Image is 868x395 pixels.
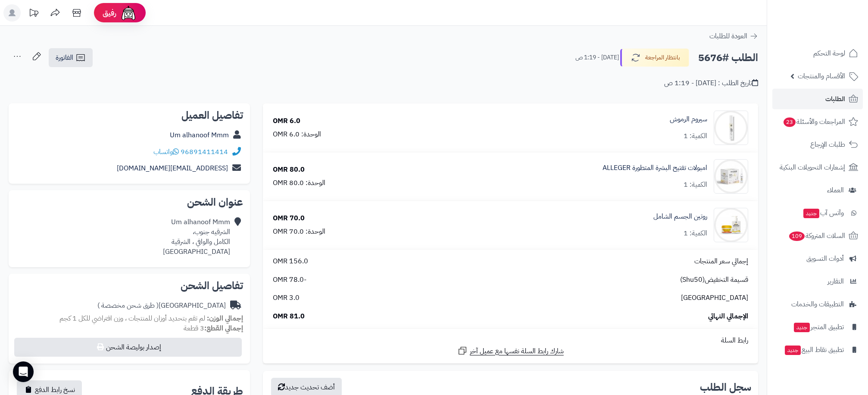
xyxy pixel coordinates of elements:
[273,116,300,126] div: 6.0 OMR
[35,385,75,395] span: نسخ رابط الدفع
[780,161,845,173] span: إشعارات التحويلات البنكية
[827,275,844,287] span: التقارير
[653,212,707,222] a: روتين الجسم الشامل
[772,180,863,201] a: العملاء
[575,53,619,62] small: [DATE] - 1:19 ص
[16,197,243,207] h2: عنوان الشحن
[153,147,179,157] a: واتساب
[714,159,748,194] img: 1739628210-ALLEGER-01-90x90.jpg
[772,317,863,337] a: تطبيق المتجرجديد
[788,230,845,242] span: السلات المتروكة
[59,313,205,324] span: لم تقم بتحديد أوزان للمنتجات ، وزن افتراضي للكل 1 كجم
[273,165,305,175] div: 80.0 OMR
[772,339,863,360] a: تطبيق نقاط البيعجديد
[273,213,305,223] div: 70.0 OMR
[789,231,805,241] span: 109
[809,24,860,42] img: logo-2.png
[825,93,845,105] span: الطلبات
[684,180,707,190] div: الكمية: 1
[120,4,137,22] img: ai-face.png
[698,49,758,67] h2: الطلب #5676
[772,294,863,315] a: التطبيقات والخدمات
[772,111,863,132] a: المراجعات والأسئلة23
[803,209,819,218] span: جديد
[49,48,93,67] a: الفاتورة
[117,163,228,173] a: [EMAIL_ADDRESS][DOMAIN_NAME]
[170,130,229,140] a: Um alhanoof Mmm
[813,47,845,59] span: لوحة التحكم
[103,8,116,18] span: رفيق
[163,217,230,256] div: Um alhanoof Mmm الشرقيه جنوب، الكامل والوافي ، الشرقية [GEOGRAPHIC_DATA]
[793,321,844,333] span: تطبيق المتجر
[791,298,844,310] span: التطبيقات والخدمات
[681,293,748,303] span: [GEOGRAPHIC_DATA]
[97,300,159,311] span: ( طرق شحن مخصصة )
[273,312,305,321] span: 81.0 OMR
[457,346,564,356] a: شارك رابط السلة نفسها مع عميل آخر
[714,111,748,145] img: 1739580443-cm52d9fdg0ng001kl7cklf4mi_NANO_LASH-01-90x90.jpg
[772,43,863,64] a: لوحة التحكم
[680,275,748,285] span: قسيمة التخفيض(Shu50)
[14,338,242,357] button: إصدار بوليصة الشحن
[16,110,243,120] h2: تفاصيل العميل
[97,301,226,311] div: [GEOGRAPHIC_DATA]
[785,346,801,355] span: جديد
[694,256,748,266] span: إجمالي سعر المنتجات
[772,89,863,109] a: الطلبات
[670,114,707,124] a: سيروم الرموش
[664,78,758,88] div: تاريخ الطلب : [DATE] - 1:19 ص
[772,248,863,269] a: أدوات التسويق
[470,346,564,356] span: شارك رابط السلة نفسها مع عميل آخر
[772,157,863,178] a: إشعارات التحويلات البنكية
[772,134,863,155] a: طلبات الإرجاع
[273,227,325,237] div: الوحدة: 70.0 OMR
[802,207,844,219] span: وآتس آب
[266,336,755,346] div: رابط السلة
[184,323,243,333] small: 3 قطعة
[709,31,747,41] span: العودة للطلبات
[273,178,325,188] div: الوحدة: 80.0 OMR
[784,344,844,356] span: تطبيق نقاط البيع
[620,49,689,67] button: بانتظار المراجعة
[700,382,751,392] h3: سجل الطلب
[810,139,845,151] span: طلبات الإرجاع
[273,130,321,139] div: الوحدة: 6.0 OMR
[772,203,863,223] a: وآتس آبجديد
[23,4,44,24] a: تحديثات المنصة
[784,117,796,127] span: 23
[708,312,748,321] span: الإجمالي النهائي
[714,208,748,242] img: 1751192882-%D8%B1%D9%88%D8%AA%D9%8A%D9%86%20%D8%A7%D9%84%D8%AC%D8%B3%D9%85%20%D8%A7%D9%84%D8%B4%D...
[772,225,863,246] a: السلات المتروكة109
[207,313,243,324] strong: إجمالي الوزن:
[273,293,300,303] span: 3.0 OMR
[806,253,844,265] span: أدوات التسويق
[684,228,707,238] div: الكمية: 1
[56,52,73,63] span: الفاتورة
[827,184,844,196] span: العملاء
[16,281,243,291] h2: تفاصيل الشحن
[709,31,758,41] a: العودة للطلبات
[794,323,810,332] span: جديد
[783,116,845,128] span: المراجعات والأسئلة
[684,131,707,141] div: الكمية: 1
[181,147,228,157] a: 96891411414
[204,323,243,333] strong: إجمالي القطع:
[798,70,845,82] span: الأقسام والمنتجات
[603,163,707,173] a: امبولات تفتيح البشرة المتطورة ALLEGER
[772,271,863,292] a: التقارير
[13,361,34,382] div: Open Intercom Messenger
[273,256,308,266] span: 156.0 OMR
[273,275,306,285] span: -78.0 OMR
